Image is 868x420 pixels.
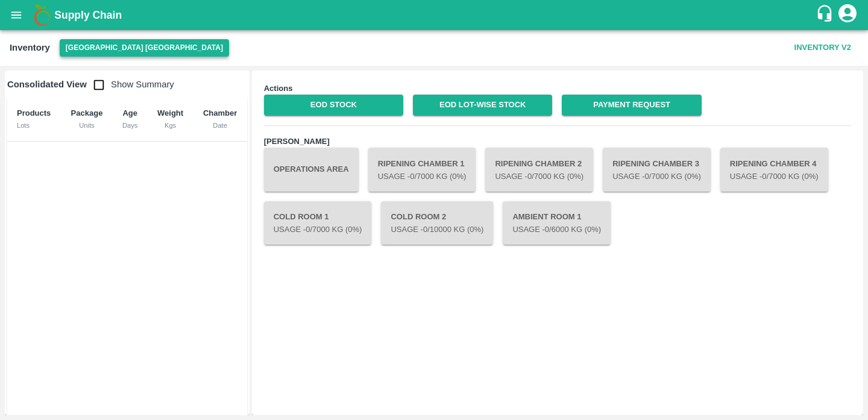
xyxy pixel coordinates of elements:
div: Kgs [157,120,184,131]
button: Inventory V2 [790,37,856,58]
button: Cold Room 2Usage -0/10000 Kg (0%) [381,201,493,245]
button: Select DC [60,39,229,57]
p: Usage - 0 /7000 Kg (0%) [612,171,701,183]
p: Usage - 0 /10000 Kg (0%) [391,224,483,236]
b: Age [122,108,137,118]
div: account of current user [837,2,858,28]
span: Show Summary [87,80,174,89]
button: Ripening Chamber 3Usage -0/7000 Kg (0%) [603,148,711,191]
p: Usage - 0 /7000 Kg (0%) [495,171,583,183]
button: Operations Area [264,148,359,191]
button: Ripening Chamber 1Usage -0/7000 Kg (0%) [368,148,476,191]
b: Consolidated View [7,80,87,89]
button: Ripening Chamber 4Usage -0/7000 Kg (0%) [720,148,828,191]
p: Usage - 0 /7000 Kg (0%) [378,171,467,183]
button: Cold Room 1Usage -0/7000 Kg (0%) [264,201,372,245]
b: Weight [157,108,183,118]
a: EOD Lot-wise Stock [413,95,552,116]
img: logo [30,3,54,27]
b: Chamber [203,108,237,118]
b: Supply Chain [54,9,122,21]
button: Ripening Chamber 2Usage -0/7000 Kg (0%) [485,148,593,191]
p: Usage - 0 /6000 Kg (0%) [512,224,601,236]
b: Package [71,108,103,118]
a: EOD Stock [264,95,403,116]
p: Usage - 0 /7000 Kg (0%) [730,171,819,183]
b: Actions [264,84,293,93]
div: Days [122,120,138,131]
div: Lots [17,120,51,131]
div: Date [203,120,237,131]
div: customer-support [816,4,837,26]
a: Payment Request [562,95,701,116]
b: Products [17,108,51,118]
p: Usage - 0 /7000 Kg (0%) [274,224,362,236]
button: Ambient Room 1Usage -0/6000 Kg (0%) [503,201,611,245]
button: open drawer [2,1,30,29]
b: [PERSON_NAME] [264,137,330,146]
b: Inventory [10,43,50,52]
a: Supply Chain [54,7,816,24]
div: Units [71,120,103,131]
